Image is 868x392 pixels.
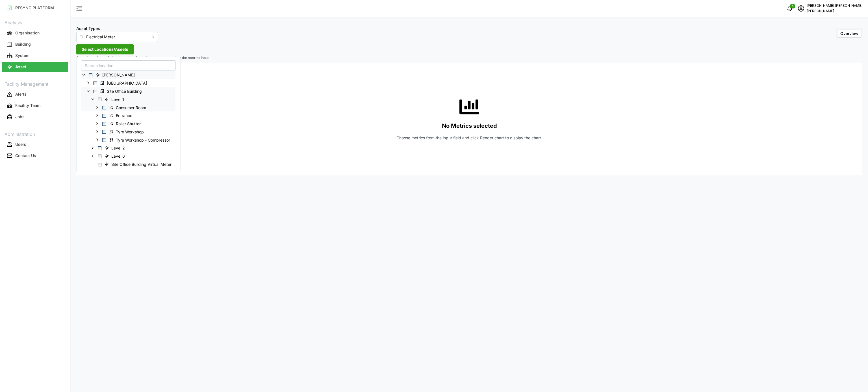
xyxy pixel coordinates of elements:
[111,97,124,102] span: Level 1
[792,4,793,8] span: 0
[76,25,100,32] label: Asset Types
[107,120,145,127] span: Roller Shutter
[15,53,29,58] p: System
[82,45,128,54] span: Select Locations/Assets
[76,56,862,60] p: Select items in the 'Select Locations/Assets' button above to view the metrics input
[102,114,106,118] span: Select Entrance
[102,96,128,103] span: Level 1
[2,89,68,100] a: Alerts
[15,142,26,147] p: Users
[102,72,135,78] span: [PERSON_NAME]
[807,8,862,14] p: [PERSON_NAME]
[98,80,151,86] span: Dormitory Building
[2,27,68,39] a: Organisation
[102,122,106,126] span: Select Roller Shutter
[107,136,174,143] span: Tyre Workshop - Compressor
[98,155,101,158] span: Select Level 6
[116,129,144,135] span: Tyre Workshop
[15,30,40,36] p: Organisation
[396,135,542,141] p: Choose metrics from the input field and click Render chart to display the chart.
[116,137,170,143] span: Tyre Workshop - Compressor
[102,144,129,151] span: Level 2
[2,139,68,149] button: Users
[2,101,68,111] button: Facility Team
[15,5,54,11] p: RESYNC PLATFORM
[2,18,68,26] p: Analysis
[784,3,795,14] button: notifications
[81,60,176,71] input: Search location...
[2,112,68,122] button: Jobs
[2,111,68,123] a: Jobs
[2,130,68,138] p: Administration
[107,89,142,94] span: Site Office Building
[2,39,68,49] button: Building
[102,153,129,159] span: Level 6
[795,3,807,14] button: schedule
[102,161,175,168] span: Site Office Building Virtual Meter
[2,89,68,100] button: Alerts
[116,113,132,118] span: Entrance
[89,73,92,77] span: Select Chuan Lim
[2,139,68,150] a: Users
[2,3,68,13] button: RESYNC PLATFORM
[442,121,497,131] p: No Metrics selected
[2,151,68,161] button: Contact Us
[102,138,106,142] span: Select Tyre Workshop - Compressor
[93,82,97,85] span: Select Dormitory Building
[15,153,36,158] p: Contact Us
[2,2,68,14] a: RESYNC PLATFORM
[98,88,146,94] span: Site Office Building
[116,105,146,110] span: Consumer Room
[15,64,26,70] p: Asset
[107,104,150,111] span: Consumer Room
[840,31,858,36] span: Overview
[93,89,97,93] span: Select Site Office Building
[15,114,25,120] p: Jobs
[2,61,68,72] a: Asset
[107,80,147,86] span: [GEOGRAPHIC_DATA]
[807,3,862,8] p: [PERSON_NAME] [PERSON_NAME]
[98,146,101,150] span: Select Level 2
[98,162,101,166] span: Select Site Office Building Virtual Meter
[15,103,40,108] p: Facility Team
[111,162,172,167] span: Site Office Building Virtual Meter
[2,39,68,50] a: Building
[107,112,136,119] span: Entrance
[76,44,134,54] button: Select Locations/Assets
[2,80,68,88] p: Facility Management
[2,100,68,111] a: Facility Team
[15,91,27,97] p: Alerts
[2,50,68,61] a: System
[15,41,31,47] p: Building
[2,50,68,61] button: System
[102,106,106,109] span: Select Consumer Room
[116,121,141,127] span: Roller Shutter
[76,57,181,172] div: Select Locations/Assets
[111,153,125,159] span: Level 6
[107,128,148,135] span: Tyre Workshop
[2,62,68,72] button: Asset
[93,71,139,78] span: Chuan Lim
[111,145,125,151] span: Level 2
[98,98,101,101] span: Select Level 1
[2,150,68,161] a: Contact Us
[102,130,106,134] span: Select Tyre Workshop
[2,28,68,38] button: Organisation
